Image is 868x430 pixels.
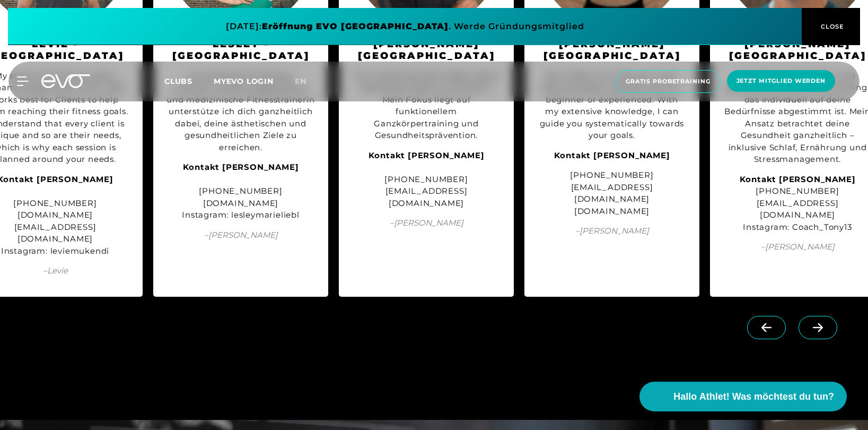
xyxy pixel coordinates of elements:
[164,76,214,86] a: Clubs
[214,76,274,86] a: MYEVO LOGIN
[740,174,856,184] strong: Kontakt [PERSON_NAME]
[352,217,501,229] span: – [PERSON_NAME]
[612,70,724,93] a: Gratis Probetraining
[352,150,501,210] div: [PHONE_NUMBER] [EMAIL_ADDRESS][DOMAIN_NAME]
[166,161,315,221] div: [PHONE_NUMBER] [DOMAIN_NAME] Instagram: lesleymarieliebl
[737,76,826,85] span: Jetzt Mitglied werden
[164,76,192,86] span: Clubs
[818,22,844,31] span: CLOSE
[166,229,315,242] span: – [PERSON_NAME]
[538,169,686,217] div: [PHONE_NUMBER] [EMAIL_ADDRESS][DOMAIN_NAME] [DOMAIN_NAME]
[538,225,686,237] span: – [PERSON_NAME]
[626,77,711,86] span: Gratis Probetraining
[183,162,299,172] strong: Kontakt [PERSON_NAME]
[724,70,838,93] a: Jetzt Mitglied werden
[166,70,315,154] div: Als zertifizierte Personal Trainerin, Ernährungsberaterin und medizinische Fitnesstrainerin unter...
[673,390,834,404] span: Hallo Athlet! Was möchtest du tun?
[802,8,860,45] button: CLOSE
[295,76,306,86] span: en
[295,75,319,88] a: en
[369,150,485,160] strong: Kontakt [PERSON_NAME]
[554,150,670,160] strong: Kontakt [PERSON_NAME]
[639,382,847,411] button: Hallo Athlet! Was möchtest du tun?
